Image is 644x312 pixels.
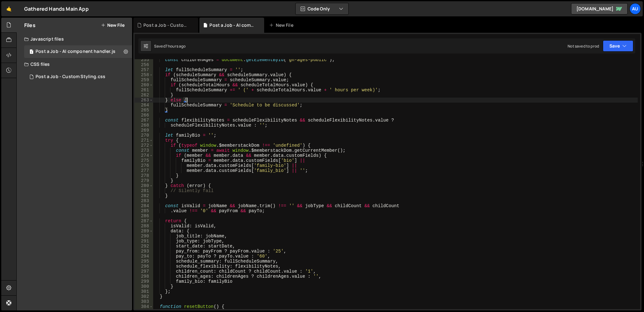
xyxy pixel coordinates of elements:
div: New File [269,22,296,28]
div: 298 [135,274,153,279]
div: 273 [135,148,153,153]
div: 270 [135,133,153,138]
div: 284 [135,203,153,208]
div: 289 [135,229,153,234]
div: 257 [135,67,153,72]
div: 287 [135,218,153,224]
div: 292 [135,244,153,249]
div: Not saved to prod [568,43,599,49]
span: 1 [30,50,33,55]
a: 🤙 [1,1,17,16]
div: Post a Job - AI component handler.js [24,45,134,58]
div: 269 [135,128,153,133]
div: 285 [135,208,153,213]
div: 272 [135,143,153,148]
div: 265 [135,108,153,113]
div: Gathered Hands Main App [24,5,89,13]
div: 7 hours ago [165,43,186,49]
div: 274 [135,153,153,158]
div: 304 [135,304,153,309]
div: 303 [135,299,153,304]
div: 280 [135,183,153,188]
a: Au [630,3,641,14]
div: Saved [154,43,186,49]
div: 261 [135,88,153,93]
div: 286 [135,213,153,218]
div: 295 [135,259,153,264]
div: Post a Job - AI component handler.js [209,22,257,28]
button: Code Only [296,3,348,14]
div: 291 [135,239,153,244]
div: 17288/48462.css [24,71,132,83]
a: [DOMAIN_NAME] [571,3,628,14]
div: 267 [135,118,153,123]
h2: Files [24,22,36,29]
div: 262 [135,93,153,98]
div: 299 [135,279,153,284]
div: 279 [135,178,153,183]
div: Javascript files [17,33,132,45]
div: 271 [135,138,153,143]
div: 293 [135,249,153,254]
div: Post a Job - Custom Styling.css [143,22,191,28]
div: 281 [135,188,153,193]
div: 278 [135,173,153,178]
div: Post a Job - AI component handler.js [36,49,115,54]
div: 276 [135,163,153,168]
div: 258 [135,72,153,77]
div: 301 [135,289,153,294]
div: 259 [135,77,153,82]
button: Save [603,40,633,52]
div: 302 [135,294,153,299]
div: 277 [135,168,153,173]
div: 264 [135,103,153,108]
div: 294 [135,254,153,259]
div: 297 [135,269,153,274]
div: CSS files [17,58,132,71]
div: 282 [135,193,153,198]
button: New File [101,23,125,28]
div: 263 [135,98,153,103]
div: 290 [135,234,153,239]
div: 266 [135,113,153,118]
div: 283 [135,198,153,203]
div: 255 [135,57,153,62]
div: Post a Job - Custom Styling.css [36,74,105,80]
div: 296 [135,264,153,269]
div: 300 [135,284,153,289]
div: 275 [135,158,153,163]
div: 256 [135,62,153,67]
div: 268 [135,123,153,128]
div: 288 [135,224,153,229]
div: 260 [135,82,153,88]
